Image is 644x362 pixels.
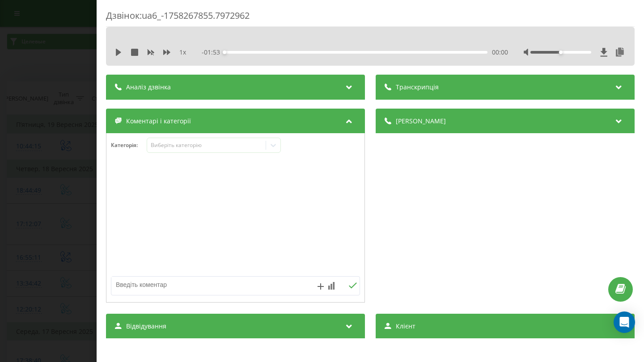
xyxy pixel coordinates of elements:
span: Транскрипція [396,83,439,92]
span: Відвідування [126,322,166,331]
span: 1 x [179,48,186,57]
span: [PERSON_NAME] [396,117,446,126]
div: Open Intercom Messenger [614,311,635,333]
div: Виберіть категорію [151,142,263,149]
span: - 01:53 [202,48,225,57]
div: Accessibility label [559,51,563,54]
span: Клієнт [396,322,415,331]
span: Коментарі і категорії [126,117,191,126]
div: Accessibility label [223,51,226,54]
span: Аналіз дзвінка [126,83,171,92]
h4: Категорія : [111,142,147,148]
div: Дзвінок : ua6_-1758267855.7972962 [106,9,635,27]
span: 00:00 [492,48,508,57]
